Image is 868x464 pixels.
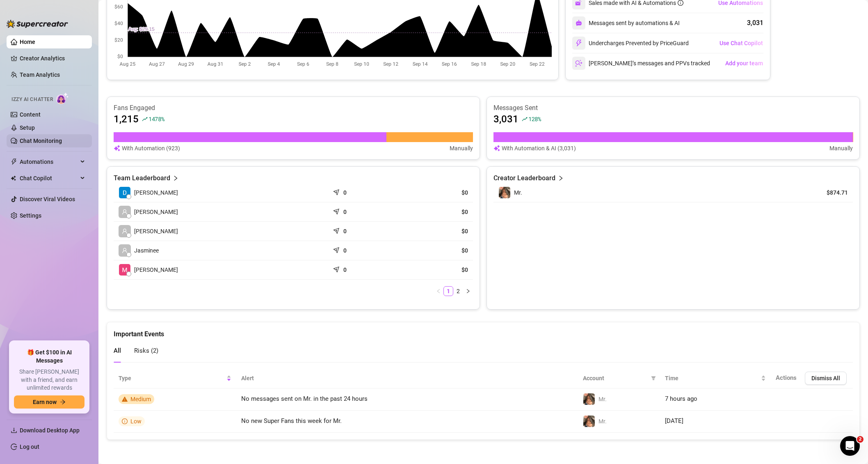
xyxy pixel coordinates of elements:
[7,20,68,28] img: logo-BBDzfeDw.svg
[60,399,66,405] span: arrow-right
[122,228,128,234] span: user
[241,417,342,425] span: No new Super Fans this week for Mr.
[649,372,658,384] span: filter
[444,287,453,296] a: 1
[493,173,555,183] article: Creator Leaderboard
[20,172,78,185] span: Chat Copilot
[576,20,582,26] img: svg%3e
[122,209,128,215] span: user
[114,113,139,126] article: 1,215
[725,60,763,67] span: Add your team
[14,368,85,392] span: Share [PERSON_NAME] with a friend, and earn unlimited rewards
[20,124,35,131] a: Setup
[725,57,763,70] button: Add your team
[406,188,468,197] article: $0
[173,173,178,183] span: right
[122,418,128,424] span: info-circle
[20,39,35,45] a: Home
[720,40,763,46] span: Use Chat Copilot
[575,39,582,47] img: svg%3e
[499,187,510,198] img: Mr.
[558,173,564,183] span: right
[406,266,468,274] article: $0
[148,115,164,123] span: 1478 %
[333,207,341,215] span: send
[20,52,85,65] a: Creator Analytics
[343,208,347,216] article: 0
[343,227,347,235] article: 0
[572,37,689,50] div: Undercharges Prevented by PriceGuard
[134,207,178,216] span: [PERSON_NAME]
[20,155,78,168] span: Automations
[463,286,473,296] li: Next Page
[493,103,853,113] article: Messages Sent
[122,396,128,402] span: warning
[11,427,17,434] span: download
[114,322,853,339] div: Important Events
[598,418,607,425] span: Mr.
[651,376,656,381] span: filter
[119,374,225,383] span: Type
[719,37,763,50] button: Use Chat Copilot
[466,289,471,294] span: right
[463,286,473,296] button: right
[857,436,863,443] span: 2
[343,266,347,274] article: 0
[236,368,578,388] th: Alert
[114,144,120,153] img: svg%3e
[122,248,128,253] span: user
[598,396,607,402] span: Mr.
[665,395,697,402] span: 7 hours ago
[11,175,16,181] img: Chat Copilot
[660,368,771,388] th: Time
[134,188,178,197] span: [PERSON_NAME]
[443,286,453,296] li: 1
[514,189,522,196] span: Mr.
[583,393,595,405] img: Mr.
[453,286,463,296] li: 2
[583,416,595,427] img: Mr.
[450,144,473,153] article: Manually
[502,144,576,153] article: With Automation & AI (3,031)
[528,115,541,123] span: 128 %
[20,138,62,144] a: Chat Monitoring
[130,418,142,425] span: Low
[522,116,528,122] span: rise
[114,368,236,388] th: Type
[665,417,683,425] span: [DATE]
[840,436,860,456] iframe: Intercom live chat
[333,226,341,234] span: send
[20,71,60,78] a: Team Analytics
[436,289,441,294] span: left
[572,57,710,70] div: [PERSON_NAME]’s messages and PPVs tracked
[134,347,158,354] span: Risks ( 2 )
[114,103,473,113] article: Fans Engaged
[241,395,368,402] span: No messages sent on Mr. in the past 24 hours
[134,246,159,255] span: Jasminee
[119,187,130,198] img: Dusan Ciric
[406,208,468,216] article: $0
[333,264,341,273] span: send
[811,188,848,197] article: $874.71
[747,18,763,28] div: 3,031
[20,443,39,450] a: Log out
[114,347,121,354] span: All
[406,246,468,255] article: $0
[343,188,347,197] article: 0
[11,158,17,165] span: thunderbolt
[493,113,519,126] article: 3,031
[805,372,847,385] button: Dismiss All
[406,227,468,235] article: $0
[434,286,443,296] li: Previous Page
[665,374,759,383] span: Time
[130,396,151,402] span: Medium
[572,16,680,30] div: Messages sent by automations & AI
[20,212,41,219] a: Settings
[333,245,341,253] span: send
[56,92,69,104] img: AI Chatter
[33,399,57,405] span: Earn now
[20,111,41,118] a: Content
[811,375,840,381] span: Dismiss All
[343,246,347,255] article: 0
[583,374,648,383] span: Account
